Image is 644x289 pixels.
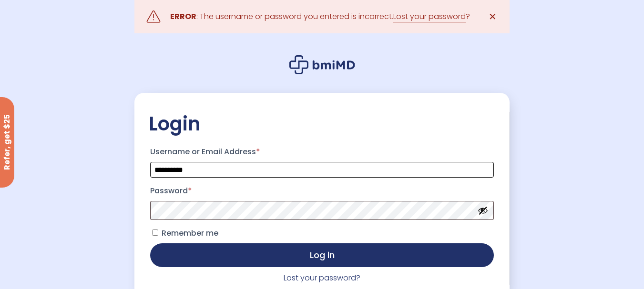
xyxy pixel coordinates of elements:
[149,112,495,136] h2: Login
[483,7,502,26] a: ✕
[150,183,493,199] label: Password
[152,229,158,236] input: Remember me
[170,10,470,23] div: : The username or password you entered is incorrect. ?
[150,144,493,159] label: Username or Email Address
[162,228,218,239] span: Remember me
[393,11,466,22] a: Lost your password
[478,205,488,216] button: Show password
[284,272,360,283] a: Lost your password?
[170,11,196,22] strong: ERROR
[489,10,497,23] span: ✕
[150,243,493,267] button: Log in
